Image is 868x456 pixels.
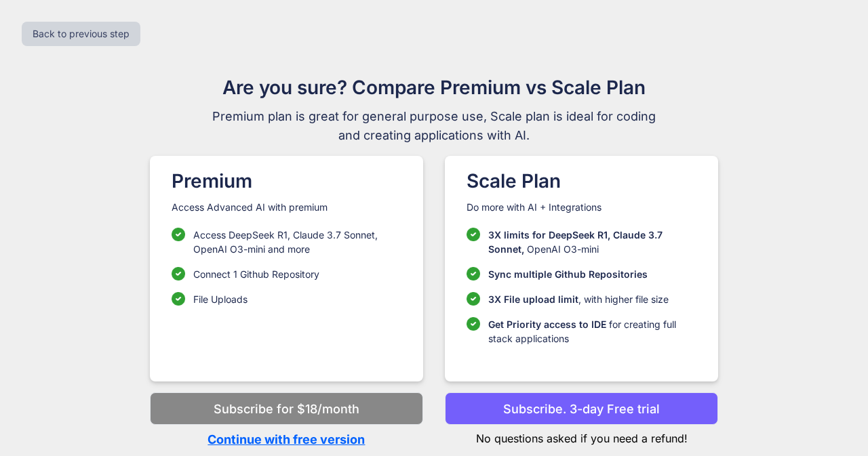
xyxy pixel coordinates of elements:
span: 3X limits for DeepSeek R1, Claude 3.7 Sonnet, [488,229,663,255]
p: , with higher file size [488,292,669,306]
p: for creating full stack applications [488,317,696,346]
p: Do more with AI + Integrations [467,201,696,214]
img: checklist [467,317,480,331]
p: OpenAI O3-mini [488,228,696,256]
img: checklist [467,228,480,241]
button: Subscribe for $18/month [150,392,423,425]
p: No questions asked if you need a refund! [445,425,718,447]
img: checklist [467,292,480,306]
img: checklist [172,228,185,241]
span: 3X File upload limit [488,293,578,305]
p: Access DeepSeek R1, Claude 3.7 Sonnet, OpenAI O3-mini and more [193,228,401,256]
img: checklist [172,267,185,281]
p: Subscribe. 3-day Free trial [503,400,660,418]
h1: Are you sure? Compare Premium vs Scale Plan [206,73,662,102]
button: Subscribe. 3-day Free trial [445,392,718,425]
h1: Scale Plan [467,167,696,195]
p: Continue with free version [150,430,423,449]
p: Access Advanced AI with premium [172,201,401,214]
span: Get Priority access to IDE [488,318,606,330]
button: Back to previous step [22,22,140,46]
img: checklist [467,267,480,281]
p: Connect 1 Github Repository [193,267,319,281]
img: checklist [172,292,185,306]
p: Subscribe for $18/month [214,400,359,418]
p: Sync multiple Github Repositories [488,267,648,281]
h1: Premium [172,167,401,195]
p: File Uploads [193,292,248,306]
span: Premium plan is great for general purpose use, Scale plan is ideal for coding and creating applic... [206,107,662,145]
